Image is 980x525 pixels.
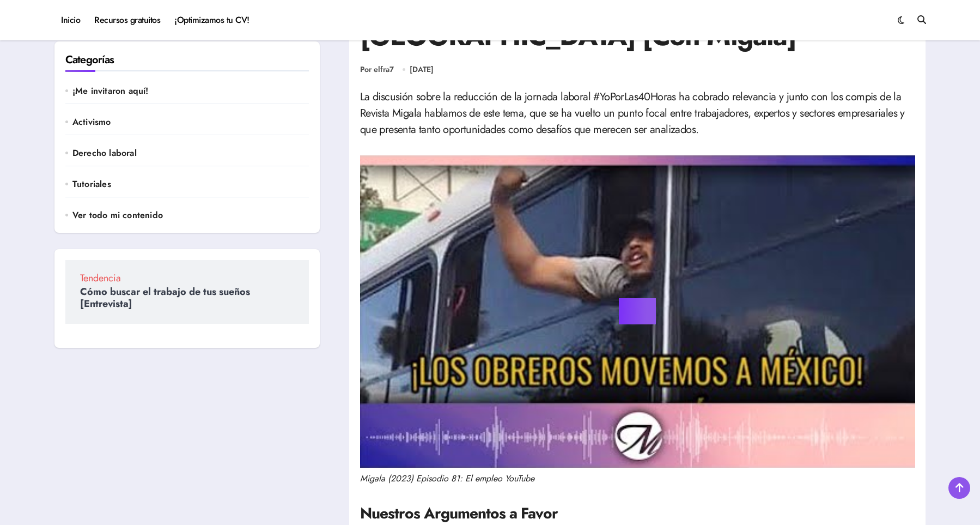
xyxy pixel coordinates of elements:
[72,178,309,190] a: Tutoriales
[65,52,309,68] h2: Categorías
[72,116,309,128] a: Activismo
[360,89,915,138] p: La discusión sobre la reducción de la jornada laboral #YoPorLas40Horas ha cobrado relevancia y ju...
[87,5,167,35] a: Recursos gratuitos
[167,5,256,35] a: ¡Optimizamos tu CV!
[72,209,309,221] a: Ver todo mi contenido
[72,147,309,159] a: Derecho laboral
[360,472,534,485] em: Migala (2023) Episodio 81: El empleo YouTube
[80,273,294,283] span: Tendencia
[360,503,915,524] h3: Nuestros Argumentos a Favor
[360,64,394,75] a: Por elfra7
[72,85,309,97] a: ¡Me invitaron aquí!
[410,64,434,75] a: [DATE]
[80,285,250,311] a: Cómo buscar el trabajo de tus sueños [Entrevista]
[410,64,434,75] time: [DATE]
[54,5,88,35] a: Inicio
